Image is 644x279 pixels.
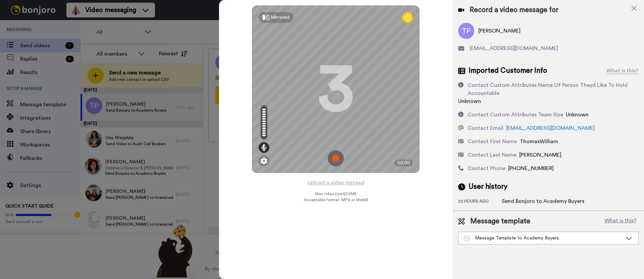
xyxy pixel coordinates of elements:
[468,111,563,119] div: Contact Custom Attributes Team Size
[328,150,344,166] img: ic_record_start.svg
[602,216,639,226] button: What is this?
[464,235,622,241] div: Message Template to Academy Buyers
[468,164,505,172] div: Contact Phone
[458,199,502,205] div: 22 hours ago
[469,182,507,192] span: User history
[520,139,558,144] span: ThomasWilliam
[502,197,584,205] div: Send Bonjoro to Academy Buyers
[468,151,517,159] div: Contact Last Name
[315,191,357,197] span: Max video size: 500 MB
[469,66,547,76] span: Imported Customer Info
[468,81,636,97] div: Contact Custom Attributes Name Of Person Theyd Like To Hold Accountable
[458,99,481,104] span: Unknown
[470,216,530,226] span: Message template
[468,124,503,132] div: Contact Email
[394,160,413,166] div: 00:00
[519,152,561,158] span: [PERSON_NAME]
[566,112,589,117] span: Unknown
[468,137,517,146] div: Contact First Name
[306,178,366,187] button: Upload a video instead
[304,197,368,203] span: Acceptable format: MP4 or WebM
[508,166,554,171] span: [PHONE_NUMBER]
[317,64,354,114] div: 3
[261,158,267,164] img: ic_gear.svg
[464,236,470,241] img: Message-temps.svg
[606,67,639,75] div: What is this?
[470,44,558,52] span: [EMAIL_ADDRESS][DOMAIN_NAME]
[506,125,595,131] a: [EMAIL_ADDRESS][DOMAIN_NAME]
